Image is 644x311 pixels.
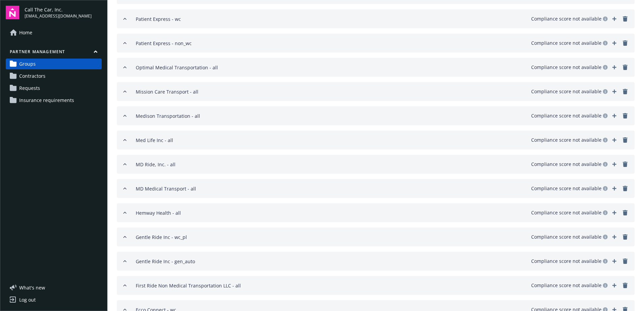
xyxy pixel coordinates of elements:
a: Home [6,27,102,38]
button: Call The Car, Inc.[EMAIL_ADDRESS][DOMAIN_NAME] [25,6,102,19]
div: Compliance score not available [531,281,608,289]
a: add [610,15,618,23]
button: Gentle Ride Inc - gen_autoCompliance score not availableaddremove [117,252,635,271]
a: add [610,39,618,47]
div: Gentle Ride Inc - wc_pl [136,233,187,241]
a: add [610,160,618,168]
span: [EMAIL_ADDRESS][DOMAIN_NAME] [25,13,92,19]
button: Med Life Inc - allCompliance score not availableaddremove [117,131,635,149]
span: Requests [19,83,40,94]
a: add [610,184,618,193]
a: Contractors [6,71,102,81]
a: add [610,281,618,289]
div: Compliance score not available [531,257,608,265]
div: Compliance score not available [531,39,608,47]
button: Partner management [6,49,102,57]
a: remove [621,136,629,144]
a: add [610,136,618,144]
div: Compliance score not available [531,233,608,241]
div: Compliance score not available [531,209,608,217]
button: Hemway Health - allCompliance score not availableaddremove [117,203,635,222]
div: Mission Care Transport - all [136,88,198,96]
span: Insurance requirements [19,95,74,106]
a: Groups [6,59,102,69]
span: Home [19,27,32,38]
a: remove [621,39,629,47]
a: Requests [6,83,102,94]
button: First Ride Non Medical Transportation LLC - allCompliance score not availableaddremove [117,276,635,295]
button: Patient Express - non_wcCompliance score not availableaddremove [117,34,635,53]
a: Insurance requirements [6,95,102,106]
span: Call The Car, Inc. [25,6,92,13]
span: Contractors [19,71,45,81]
a: remove [621,257,629,265]
div: Medison Transportation - all [136,112,200,120]
button: Patient Express - wcCompliance score not availableaddremove [117,9,635,28]
div: MD Ride, Inc. - all [136,160,175,168]
a: remove [621,184,629,193]
div: Compliance score not available [531,184,608,193]
div: Compliance score not available [531,136,608,144]
a: remove [621,63,629,71]
a: add [610,233,618,241]
a: add [610,63,618,71]
div: Compliance score not available [531,63,608,71]
img: navigator-logo.svg [6,6,19,19]
button: What's new [6,284,56,291]
div: Patient Express - wc [136,15,181,23]
div: MD Medical Transport - all [136,184,196,193]
a: add [610,112,618,120]
div: Optimal Medical Transportation - all [136,63,218,71]
div: Patient Express - non_wc [136,39,192,47]
div: Compliance score not available [531,160,608,168]
button: MD Ride, Inc. - allCompliance score not availableaddremove [117,155,635,174]
div: Compliance score not available [531,112,608,120]
button: Medison Transportation - allCompliance score not availableaddremove [117,106,635,125]
a: remove [621,233,629,241]
div: Gentle Ride Inc - gen_auto [136,257,195,265]
span: What ' s new [19,284,45,291]
div: Compliance score not available [531,88,608,96]
button: MD Medical Transport - allCompliance score not availableaddremove [117,179,635,198]
div: Compliance score not available [531,15,608,23]
a: remove [621,209,629,217]
a: remove [621,88,629,96]
a: add [610,209,618,217]
a: remove [621,281,629,289]
span: Groups [19,59,36,69]
div: First Ride Non Medical Transportation LLC - all [136,281,241,289]
button: Mission Care Transport - allCompliance score not availableaddremove [117,82,635,101]
a: remove [621,160,629,168]
div: Hemway Health - all [136,209,181,217]
button: Gentle Ride Inc - wc_plCompliance score not availableaddremove [117,228,635,246]
a: add [610,88,618,96]
button: Optimal Medical Transportation - allCompliance score not availableaddremove [117,58,635,77]
a: remove [621,15,629,23]
a: add [610,257,618,265]
div: Log out [19,295,36,305]
a: remove [621,112,629,120]
div: Med Life Inc - all [136,136,173,144]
